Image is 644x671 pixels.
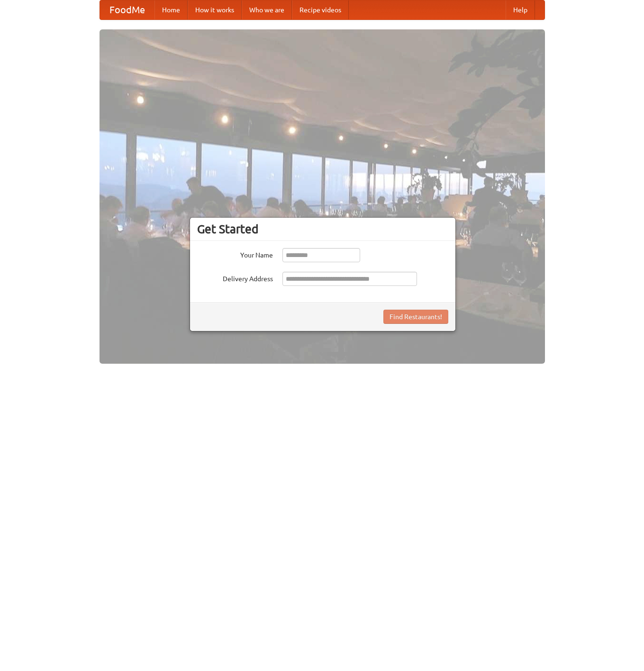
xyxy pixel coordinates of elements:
[197,272,273,284] label: Delivery Address
[242,0,292,19] a: Who we are
[197,222,448,236] h3: Get Started
[197,248,273,260] label: Your Name
[154,0,188,19] a: Home
[100,0,154,19] a: FoodMe
[188,0,242,19] a: How it works
[506,0,535,19] a: Help
[383,310,448,324] button: Find Restaurants!
[292,0,349,19] a: Recipe videos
